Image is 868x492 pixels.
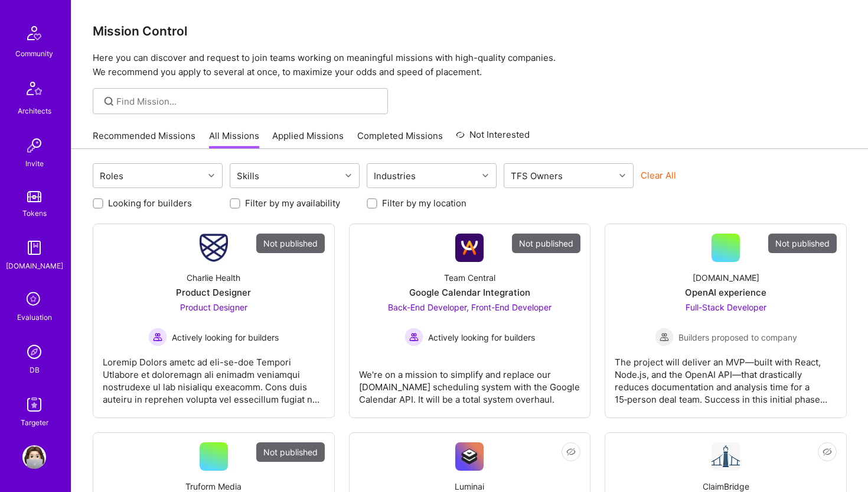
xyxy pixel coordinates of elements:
[18,105,51,117] div: Architects
[359,234,581,408] a: Not publishedCompany LogoTeam CentralGoogle Calendar IntegrationBack-End Developer, Front-End Dev...
[25,157,44,170] div: Invite
[22,236,46,260] img: guide book
[357,130,443,149] a: Completed Missions
[455,442,484,471] img: Company Logo
[444,271,495,284] div: Team Central
[93,24,847,38] h3: Mission Control
[823,447,832,457] i: icon EyeClosed
[456,128,530,149] a: Not Interested
[17,311,52,323] div: Evaluation
[6,260,63,272] div: [DOMAIN_NAME]
[93,130,195,149] a: Recommended Missions
[30,364,40,376] div: DB
[455,234,484,262] img: Company Logo
[22,207,47,219] div: Tokens
[22,445,46,469] img: User Avatar
[172,331,279,344] span: Actively looking for builders
[619,173,625,179] i: icon Chevron
[371,167,419,184] div: Industries
[93,51,847,79] p: Here you can discover and request to join teams working on meaningful missions with high-quality ...
[404,328,423,347] img: Actively looking for builders
[176,286,251,299] div: Product Designer
[234,167,262,184] div: Skills
[20,76,48,105] img: Architects
[21,416,48,429] div: Targeter
[256,234,325,253] div: Not published
[712,442,740,471] img: Company Logo
[103,234,325,408] a: Not publishedCompany LogoCharlie HealthProduct DesignerProduct Designer Actively looking for buil...
[641,169,676,182] button: Clear All
[19,445,49,469] a: User Avatar
[409,286,530,299] div: Google Calendar Integration
[768,234,837,253] div: Not published
[208,173,214,179] i: icon Chevron
[685,286,766,299] div: OpenAI experience
[23,289,45,311] i: icon SelectionTeam
[20,19,48,47] img: Community
[428,331,535,344] span: Actively looking for builders
[693,271,759,284] div: [DOMAIN_NAME]
[209,130,259,149] a: All Missions
[22,393,46,416] img: Skill Targeter
[116,95,379,108] input: Find Mission...
[272,130,344,149] a: Applied Missions
[345,173,351,179] i: icon Chevron
[108,197,192,209] label: Looking for builders
[388,302,552,312] span: Back-End Developer, Front-End Developer
[15,47,53,60] div: Community
[508,167,566,184] div: TFS Owners
[382,197,466,209] label: Filter by my location
[102,95,116,108] i: icon SearchGrey
[566,447,576,457] i: icon EyeClosed
[678,331,797,344] span: Builders proposed to company
[27,191,41,202] img: tokens
[22,340,46,364] img: Admin Search
[686,302,766,312] span: Full-Stack Developer
[103,347,325,406] div: Loremip Dolors ametc ad eli-se-doe Tempori Utlabore et doloremagn ali enimadm veniamqui nostrudex...
[148,328,167,347] img: Actively looking for builders
[200,234,228,262] img: Company Logo
[615,347,837,406] div: The project will deliver an MVP—built with React, Node.js, and the OpenAI API—that drastically re...
[180,302,247,312] span: Product Designer
[512,234,580,253] div: Not published
[97,167,126,184] div: Roles
[359,359,581,406] div: We're on a mission to simplify and replace our [DOMAIN_NAME] scheduling system with the Google Ca...
[482,173,488,179] i: icon Chevron
[256,442,325,462] div: Not published
[22,134,46,157] img: Invite
[615,234,837,408] a: Not published[DOMAIN_NAME]OpenAI experienceFull-Stack Developer Builders proposed to companyBuild...
[245,197,340,209] label: Filter by my availability
[655,328,674,347] img: Builders proposed to company
[187,271,240,284] div: Charlie Health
